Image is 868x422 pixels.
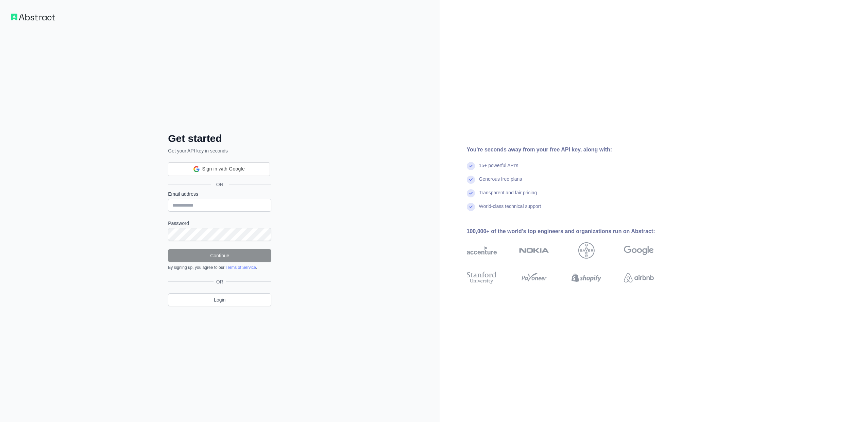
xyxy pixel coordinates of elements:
[168,147,271,154] p: Get your API key in seconds
[479,203,541,216] div: World-class technical support
[467,189,475,197] img: check mark
[168,220,271,227] label: Password
[168,265,271,270] div: By signing up, you agree to our .
[225,265,256,270] a: Terms of Service
[519,270,549,285] img: payoneer
[168,132,271,145] h2: Get started
[467,242,497,259] img: accenture
[202,165,245,173] span: Sign in with Google
[467,203,475,211] img: check mark
[479,176,522,189] div: Generous free plans
[467,162,475,170] img: check mark
[467,176,475,184] img: check mark
[479,189,537,203] div: Transparent and fair pricing
[214,278,226,285] span: OR
[168,191,271,197] label: Email address
[624,270,654,285] img: airbnb
[467,270,497,285] img: stanford university
[168,162,270,176] div: Sign in with Google
[211,181,229,188] span: OR
[168,293,271,306] a: Login
[624,242,654,259] img: google
[467,146,676,154] div: You're seconds away from your free API key, along with:
[519,242,549,259] img: nokia
[168,249,271,262] button: Continue
[578,242,595,259] img: bayer
[11,14,55,20] img: Workflow
[467,227,676,236] div: 100,000+ of the world's top engineers and organizations run on Abstract:
[479,162,518,176] div: 15+ powerful API's
[572,270,601,285] img: shopify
